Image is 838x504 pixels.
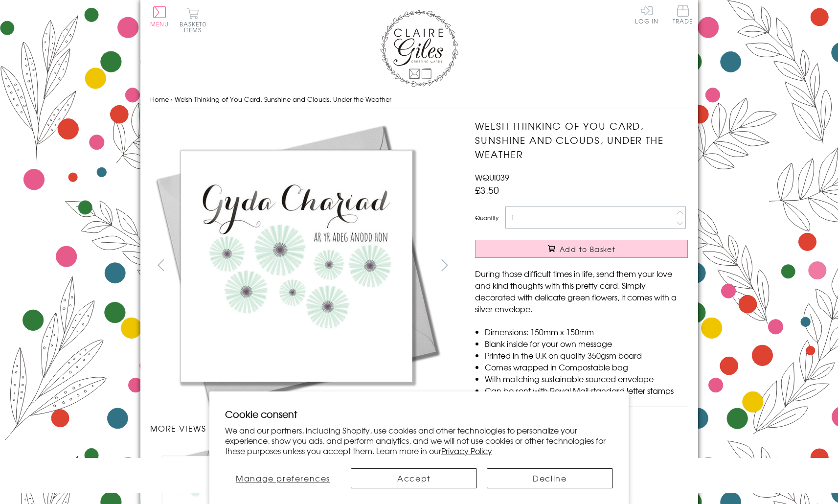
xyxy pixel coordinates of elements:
[560,244,615,254] span: Add to Basket
[485,373,688,385] li: With matching sustainable sourced envelope
[180,8,206,33] button: Basket0 items
[225,407,613,421] h2: Cookie consent
[485,338,688,349] li: Blank inside for your own message
[475,240,688,258] button: Add to Basket
[175,94,391,104] span: Welsh Thinking of You Card, Sunshine and Clouds, Under the Weather
[150,422,456,434] h3: More views
[475,268,688,315] p: During those difficult times in life, send them your love and kind thoughts with this pretty card...
[150,254,172,276] button: prev
[475,119,688,161] h1: Welsh Thinking of You Card, Sunshine and Clouds, Under the Weather
[150,94,169,104] a: Home
[225,468,341,488] button: Manage preferences
[673,5,693,24] span: Trade
[635,5,658,24] a: Log In
[441,445,492,457] a: Privacy Policy
[150,20,169,28] span: Menu
[433,254,455,276] button: next
[150,6,169,27] button: Menu
[150,119,444,412] img: Welsh Thinking of You Card, Sunshine and Clouds, Under the Weather
[487,468,613,488] button: Decline
[225,425,613,456] p: We and our partners, including Shopify, use cookies and other technologies to personalize your ex...
[475,171,509,183] span: WQUI039
[673,5,693,26] a: Trade
[485,326,688,338] li: Dimensions: 150mm x 150mm
[475,213,498,222] label: Quantity
[150,90,688,110] nav: breadcrumbs
[351,468,477,488] button: Accept
[380,10,458,87] img: Claire Giles Greetings Cards
[171,94,173,104] span: ›
[485,361,688,373] li: Comes wrapped in Compostable bag
[475,183,499,197] span: £3.50
[485,349,688,361] li: Printed in the U.K on quality 350gsm board
[236,472,330,484] span: Manage preferences
[485,385,688,396] li: Can be sent with Royal Mail standard letter stamps
[184,20,206,34] span: 0 items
